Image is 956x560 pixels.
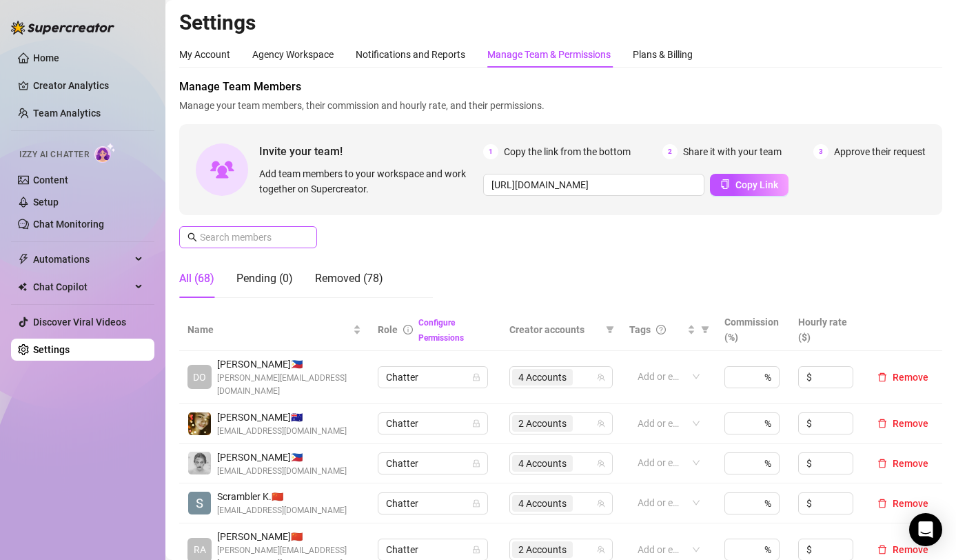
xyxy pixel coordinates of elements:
[259,166,478,197] span: Add team members to your workspace and work together on Supercreator.
[217,410,347,425] span: [PERSON_NAME] 🇦🇺
[194,542,206,557] span: RA
[710,174,789,196] button: Copy Link
[217,489,347,504] span: Scrambler K. 🇨🇳
[187,232,197,242] span: search
[179,79,942,95] span: Manage Team Members
[378,324,398,335] span: Role
[597,499,605,508] span: team
[356,47,465,62] div: Notifications and Reports
[217,450,347,465] span: [PERSON_NAME] 🇵🇭
[629,322,651,337] span: Tags
[683,144,782,159] span: Share it with your team
[217,372,361,398] span: [PERSON_NAME][EMAIL_ADDRESS][DOMAIN_NAME]
[33,108,101,119] a: Team Analytics
[19,148,89,161] span: Izzy AI Chatter
[179,270,214,287] div: All (68)
[217,465,347,478] span: [EMAIL_ADDRESS][DOMAIN_NAME]
[504,144,631,159] span: Copy the link from the bottom
[472,419,480,428] span: lock
[872,369,934,386] button: Remove
[716,309,790,351] th: Commission (%)
[33,344,70,355] a: Settings
[403,325,413,334] span: info-circle
[483,144,498,159] span: 1
[603,319,617,340] span: filter
[834,144,926,159] span: Approve their request
[893,458,928,469] span: Remove
[893,544,928,555] span: Remove
[188,412,211,435] img: deia jane boiser
[11,21,114,34] img: logo-BBDzfeDw.svg
[597,546,605,554] span: team
[877,419,887,428] span: delete
[33,219,104,230] a: Chat Monitoring
[872,455,934,472] button: Remove
[512,369,573,386] span: 4 Accounts
[518,416,567,431] span: 2 Accounts
[386,539,480,560] span: Chatter
[472,459,480,468] span: lock
[909,513,942,546] div: Open Intercom Messenger
[18,282,27,292] img: Chat Copilot
[893,498,928,509] span: Remove
[518,496,567,511] span: 4 Accounts
[200,230,298,245] input: Search members
[518,542,567,557] span: 2 Accounts
[33,52,59,63] a: Home
[872,495,934,512] button: Remove
[179,10,942,36] h2: Settings
[512,415,573,432] span: 2 Accounts
[701,326,709,334] span: filter
[512,495,573,512] span: 4 Accounts
[662,144,678,159] span: 2
[217,529,361,544] span: [PERSON_NAME] 🇨🇳
[187,322,350,337] span: Name
[188,492,211,514] img: Scrambler Kawi
[877,459,887,468] span: delete
[877,372,887,382] span: delete
[893,418,928,429] span: Remove
[813,144,828,159] span: 3
[33,276,131,298] span: Chat Copilot
[386,453,480,474] span: Chatter
[893,372,928,383] span: Remove
[518,456,567,471] span: 4 Accounts
[720,179,730,189] span: copy
[790,309,864,351] th: Hourly rate ($)
[386,413,480,434] span: Chatter
[698,319,712,340] span: filter
[33,197,59,208] a: Setup
[606,326,614,334] span: filter
[656,325,666,334] span: question-circle
[252,47,334,62] div: Agency Workspace
[633,47,693,62] div: Plans & Billing
[877,499,887,508] span: delete
[872,415,934,432] button: Remove
[33,317,126,328] a: Discover Viral Videos
[18,254,29,265] span: thunderbolt
[597,459,605,468] span: team
[386,367,480,388] span: Chatter
[94,143,116,163] img: AI Chatter
[259,143,483,160] span: Invite your team!
[179,98,942,113] span: Manage your team members, their commission and hourly rate, and their permissions.
[509,322,600,337] span: Creator accounts
[512,455,573,472] span: 4 Accounts
[188,452,211,474] img: Audrey Elaine
[512,541,573,558] span: 2 Accounts
[597,373,605,381] span: team
[33,248,131,270] span: Automations
[872,541,934,558] button: Remove
[217,357,361,372] span: [PERSON_NAME] 🇵🇭
[217,504,347,517] span: [EMAIL_ADDRESS][DOMAIN_NAME]
[315,270,383,287] div: Removed (78)
[33,174,68,186] a: Content
[33,74,143,97] a: Creator Analytics
[597,419,605,428] span: team
[487,47,611,62] div: Manage Team & Permissions
[472,546,480,554] span: lock
[179,47,230,62] div: My Account
[386,493,480,514] span: Chatter
[217,425,347,438] span: [EMAIL_ADDRESS][DOMAIN_NAME]
[418,318,464,343] a: Configure Permissions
